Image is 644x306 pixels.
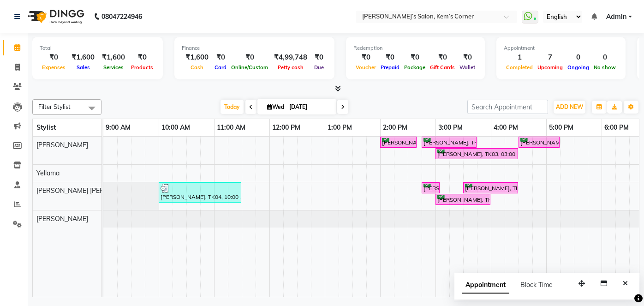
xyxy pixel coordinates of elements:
[101,64,126,71] span: Services
[129,52,155,63] div: ₹0
[129,64,155,71] span: Products
[270,121,303,134] a: 12:00 PM
[423,138,476,147] div: [PERSON_NAME], TK01, 02:45 PM-03:45 PM, Global - Inoa - Men's global color
[98,52,129,63] div: ₹1,600
[24,4,87,30] img: logo
[159,121,192,134] a: 10:00 AM
[547,121,576,134] a: 5:00 PM
[68,52,98,63] div: ₹1,600
[520,281,553,289] span: Block Time
[182,52,212,63] div: ₹1,600
[36,141,88,149] span: [PERSON_NAME]
[591,52,618,63] div: 0
[535,64,565,71] span: Upcoming
[504,52,535,63] div: 1
[436,121,465,134] a: 3:00 PM
[464,184,517,192] div: [PERSON_NAME], TK02, 03:30 PM-04:30 PM, Massages - HeadmassagewithWash- Anylength
[311,52,327,63] div: ₹0
[74,64,92,71] span: Sales
[378,64,402,71] span: Prepaid
[504,64,535,71] span: Completed
[402,64,428,71] span: Package
[182,44,327,52] div: Finance
[286,100,333,114] input: 2025-09-03
[40,64,68,71] span: Expenses
[40,52,68,63] div: ₹0
[519,138,559,147] div: [PERSON_NAME], TK02, 04:30 PM-05:15 PM, [DEMOGRAPHIC_DATA] hair cut with ([PERSON_NAME])
[556,103,583,110] span: ADD NEW
[402,52,428,63] div: ₹0
[312,64,326,71] span: Due
[101,4,142,30] b: 08047224946
[565,64,591,71] span: Ongoing
[457,52,477,63] div: ₹0
[36,186,142,195] span: [PERSON_NAME] [PERSON_NAME]
[565,52,591,63] div: 0
[428,52,457,63] div: ₹0
[36,169,60,177] span: Yellama
[591,64,618,71] span: No show
[467,100,548,114] input: Search Appointment
[38,103,71,110] span: Filter Stylist
[381,121,410,134] a: 2:00 PM
[428,64,457,71] span: Gift Cards
[504,44,618,52] div: Appointment
[325,121,354,134] a: 1:00 PM
[229,64,270,71] span: Online/Custom
[491,121,520,134] a: 4:00 PM
[353,64,378,71] span: Voucher
[378,52,402,63] div: ₹0
[270,52,311,63] div: ₹4,99,748
[436,150,517,158] div: [PERSON_NAME], TK03, 03:00 PM-04:30 PM, Global - Inoa - Below Shoulder
[215,121,248,134] a: 11:00 AM
[602,121,631,134] a: 6:00 PM
[436,195,489,204] div: [PERSON_NAME], TK01, 03:00 PM-04:00 PM, Pedicure - Signature
[160,184,240,201] div: [PERSON_NAME], TK04, 10:00 AM-11:30 AM, touchup
[353,44,477,52] div: Redemption
[457,64,477,71] span: Wallet
[36,215,88,223] span: [PERSON_NAME]
[353,52,378,63] div: ₹0
[40,44,155,52] div: Total
[265,103,286,110] span: Wed
[212,64,229,71] span: Card
[619,276,632,291] button: Close
[462,277,509,294] span: Appointment
[275,64,306,71] span: Petty cash
[606,12,626,22] span: Admin
[381,138,416,147] div: [PERSON_NAME], TK01, 02:00 PM-02:40 PM, Haircut - [DEMOGRAPHIC_DATA] Hair Cut ([PERSON_NAME])
[188,64,206,71] span: Cash
[103,121,133,134] a: 9:00 AM
[535,52,565,63] div: 7
[212,52,229,63] div: ₹0
[36,123,56,132] span: Stylist
[229,52,270,63] div: ₹0
[221,100,244,114] span: Today
[554,101,585,114] button: ADD NEW
[423,184,439,192] div: [PERSON_NAME], TK01, 02:45 PM-03:05 PM, Men's [PERSON_NAME]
